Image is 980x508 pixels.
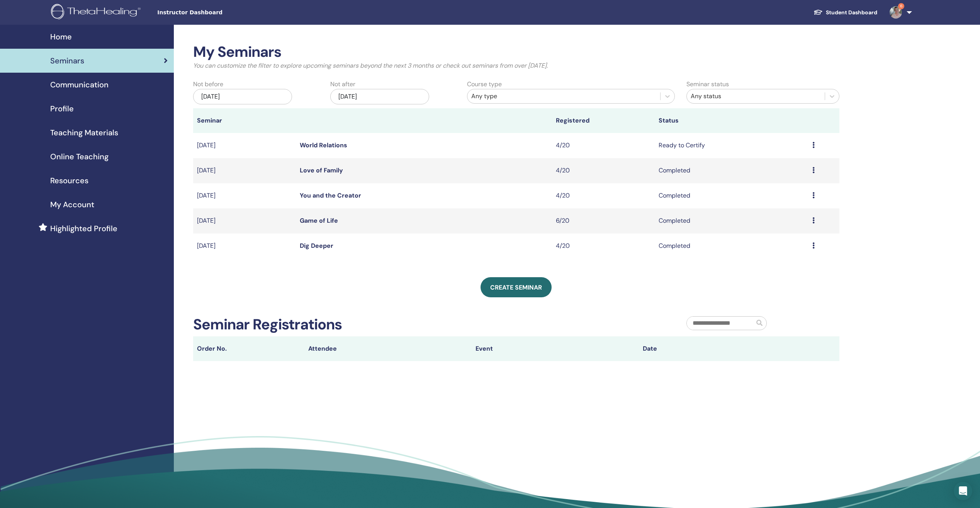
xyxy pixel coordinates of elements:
[472,336,639,361] th: Event
[655,208,808,234] td: Completed
[300,242,333,250] a: Dig Deeper
[552,158,655,183] td: 4/20
[193,108,296,133] th: Seminar
[330,89,429,104] div: [DATE]
[193,89,292,104] div: [DATE]
[639,336,806,361] th: Date
[890,6,902,19] img: default.jpg
[552,133,655,158] td: 4/20
[691,92,821,101] div: Any status
[330,80,355,89] label: Not after
[304,336,472,361] th: Attendee
[193,61,839,70] p: You can customize the filter to explore upcoming seminars beyond the next 3 months or check out s...
[300,141,347,149] a: World Relations
[50,127,118,138] span: Teaching Materials
[655,234,808,259] td: Completed
[814,9,823,15] img: graduation-cap-white.svg
[898,3,904,9] span: 6
[50,31,72,43] span: Home
[51,4,143,21] img: logo.png
[481,277,552,297] a: Create seminar
[655,108,808,133] th: Status
[50,103,74,114] span: Profile
[552,183,655,208] td: 4/20
[193,158,296,183] td: [DATE]
[467,80,502,89] label: Course type
[300,191,361,199] a: You and the Creator
[300,216,338,225] a: Game of Life
[552,208,655,234] td: 6/20
[50,151,109,162] span: Online Teaching
[552,108,655,133] th: Registered
[655,158,808,183] td: Completed
[50,199,94,210] span: My Account
[50,175,88,186] span: Resources
[193,234,296,259] td: [DATE]
[157,9,273,17] span: Instructor Dashboard
[193,208,296,234] td: [DATE]
[471,92,656,101] div: Any type
[655,133,808,158] td: Ready to Certify
[50,223,117,234] span: Highlighted Profile
[807,5,883,20] a: Student Dashboard
[300,166,343,174] a: Love of Family
[193,43,839,61] h2: My Seminars
[655,183,808,208] td: Completed
[193,80,223,89] label: Not before
[686,80,729,89] label: Seminar status
[193,133,296,158] td: [DATE]
[954,482,972,500] div: Open Intercom Messenger
[50,79,109,90] span: Communication
[50,55,84,66] span: Seminars
[552,234,655,259] td: 4/20
[193,316,342,334] h2: Seminar Registrations
[193,336,304,361] th: Order No.
[193,183,296,208] td: [DATE]
[490,283,542,292] span: Create seminar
